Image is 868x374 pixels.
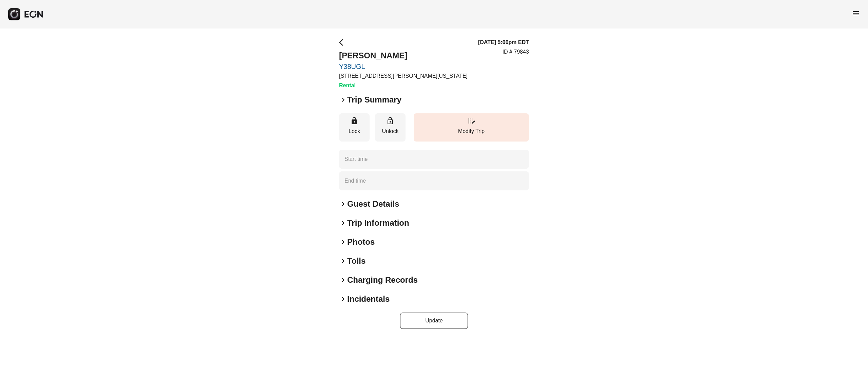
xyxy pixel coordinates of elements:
p: Lock [342,127,366,135]
p: [STREET_ADDRESS][PERSON_NAME][US_STATE] [339,72,468,80]
button: Unlock [375,113,406,142]
span: arrow_back_ios [339,38,347,46]
span: keyboard_arrow_right [339,200,347,208]
span: keyboard_arrow_right [339,295,347,303]
button: Update [400,313,468,329]
h3: Rental [339,81,468,90]
button: Modify Trip [414,113,529,142]
h2: Tolls [347,256,366,266]
p: ID # 79843 [502,48,529,56]
span: lock_open [386,117,394,125]
span: menu [852,9,860,17]
span: keyboard_arrow_right [339,238,347,246]
h2: Charging Records [347,275,418,285]
h2: Photos [347,237,375,247]
a: Y38UGL [339,62,468,71]
h3: [DATE] 5:00pm EDT [478,38,529,46]
span: keyboard_arrow_right [339,276,347,284]
h2: Guest Details [347,199,399,209]
h2: Trip Information [347,218,409,228]
h2: Incidentals [347,294,390,304]
h2: Trip Summary [347,94,401,105]
span: edit_road [467,117,475,125]
p: Modify Trip [417,127,526,135]
h2: [PERSON_NAME] [339,50,468,61]
span: keyboard_arrow_right [339,96,347,104]
span: keyboard_arrow_right [339,219,347,227]
span: lock [350,117,358,125]
span: keyboard_arrow_right [339,257,347,265]
button: Lock [339,113,370,142]
p: Unlock [378,127,402,135]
